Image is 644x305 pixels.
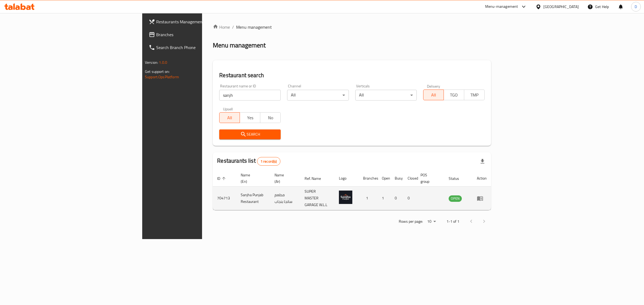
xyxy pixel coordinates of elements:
[236,24,272,30] span: Menu management
[270,187,300,210] td: مطعم سانجا بنجاب
[224,131,276,138] span: Search
[425,218,438,226] div: Rows per page:
[423,90,444,100] button: All
[219,90,281,101] input: Search for restaurant name or ID..
[275,172,294,185] span: Name (Ar)
[390,170,403,187] th: Busy
[399,218,423,225] p: Rows per page:
[446,91,462,99] span: TGO
[213,24,491,30] nav: breadcrumb
[447,218,459,225] p: 1-1 of 1
[217,157,280,166] h2: Restaurants list
[355,90,417,101] div: All
[223,107,233,111] label: Upsell
[145,73,179,80] a: Support.OpsPlatform
[242,114,258,122] span: Yes
[156,18,246,25] span: Restaurants Management
[449,195,462,202] span: OPEN
[145,59,158,66] span: Version:
[466,91,482,99] span: TMP
[464,90,485,100] button: TMP
[449,175,466,182] span: Status
[426,91,442,99] span: All
[236,187,270,210] td: Sanjha Punjab Restaurant
[287,90,349,101] div: All
[378,170,390,187] th: Open
[144,15,250,28] a: Restaurants Management
[305,175,328,182] span: Ref. Name
[476,155,489,168] div: Export file
[213,170,491,210] table: enhanced table
[144,28,250,41] a: Branches
[359,187,378,210] td: 1
[635,4,637,10] span: D
[403,170,416,187] th: Closed
[485,3,518,10] div: Menu-management
[257,157,280,166] div: Total records count
[219,112,240,123] button: All
[335,170,359,187] th: Logo
[262,114,279,122] span: No
[300,187,335,210] td: SUPER MASTER GARAGE W.L.L
[257,159,280,164] span: 1 record(s)
[420,172,438,185] span: POS group
[219,129,281,139] button: Search
[241,172,264,185] span: Name (En)
[390,187,403,210] td: 0
[359,170,378,187] th: Branches
[260,112,281,123] button: No
[378,187,390,210] td: 1
[427,84,440,88] label: Delivery
[217,175,227,182] span: ID
[403,187,416,210] td: 0
[159,59,167,66] span: 1.0.0
[240,112,260,123] button: Yes
[156,31,246,38] span: Branches
[444,90,464,100] button: TGO
[339,191,352,204] img: Sanjha Punjab Restaurant
[473,170,491,187] th: Action
[222,114,238,122] span: All
[219,71,485,79] h2: Restaurant search
[156,44,246,51] span: Search Branch Phone
[145,68,170,75] span: Get support on:
[144,41,250,54] a: Search Branch Phone
[543,4,579,10] div: [GEOGRAPHIC_DATA]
